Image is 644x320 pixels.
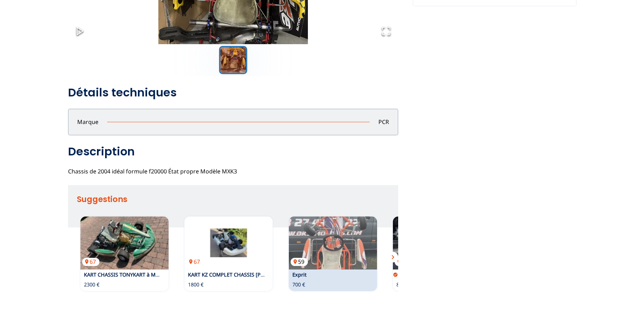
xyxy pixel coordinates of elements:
[289,217,377,269] img: Exprit
[82,258,99,266] p: 67
[84,271,196,278] a: KART CHASSIS TONYKART à MOTEUR IAME X30
[68,19,92,44] button: Play or Pause Slideshow
[291,258,308,266] p: 59
[292,271,306,278] a: Exprit
[398,271,432,278] a: Kart CRG 2024
[289,217,377,269] a: Exprit59
[68,118,107,126] p: Marque
[68,46,398,74] div: Thumbnail Navigation
[370,118,398,126] p: PCR
[188,271,340,278] a: KART KZ COMPLET CHASSIS [PERSON_NAME] + MOTEUR PAVESI
[389,253,397,261] span: chevron_right
[186,258,203,266] p: 67
[393,217,481,269] img: Kart CRG 2024
[80,217,169,269] img: KART CHASSIS TONYKART à MOTEUR IAME X30
[80,217,169,269] a: KART CHASSIS TONYKART à MOTEUR IAME X3067
[219,46,247,74] button: Go to Slide 1
[374,19,398,44] button: Open Fullscreen
[68,85,398,174] div: Chassis de 2004 idéal formule f20000 État propre Modèle MXK3
[77,192,398,206] h2: Suggestions
[396,281,411,288] p: 8 800€
[84,281,99,288] p: 2300 €
[68,144,398,159] h2: Description
[292,281,305,288] p: 700 €
[393,217,481,269] a: Kart CRG 2024[GEOGRAPHIC_DATA]
[188,281,203,288] p: 1800 €
[68,85,398,100] h2: Détails techniques
[388,252,398,262] button: chevron_right
[184,217,273,269] a: KART KZ COMPLET CHASSIS HAASE + MOTEUR PAVESI67
[184,217,273,269] img: KART KZ COMPLET CHASSIS HAASE + MOTEUR PAVESI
